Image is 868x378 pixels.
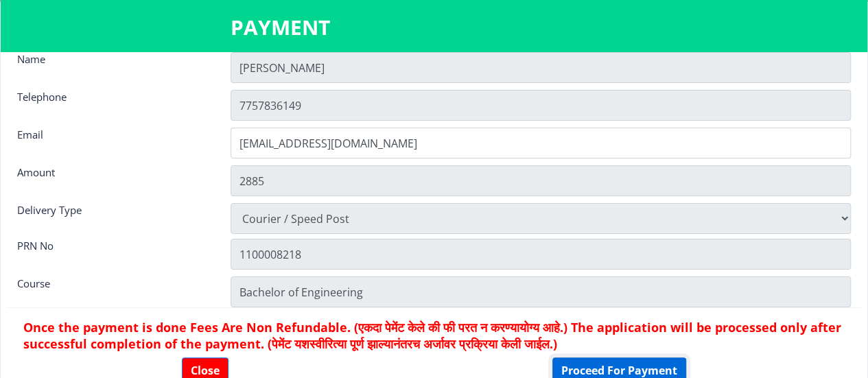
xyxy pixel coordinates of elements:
input: Name [231,52,851,83]
input: Amount [231,165,851,196]
div: Amount [7,165,220,193]
h3: PAYMENT [231,14,637,41]
input: Zipcode [231,239,851,270]
div: Name [7,52,220,80]
input: Telephone [231,90,851,121]
div: PRN No [7,239,220,266]
input: Zipcode [231,276,851,307]
div: Delivery Type [7,203,220,231]
div: Telephone [7,90,220,117]
div: Email [7,128,220,155]
h6: Once the payment is done Fees Are Non Refundable. (एकदा पेमेंट केले की फी परत न करण्यायोग्य आहे.)... [23,319,845,352]
div: Course [7,276,220,304]
input: Email [231,128,851,158]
